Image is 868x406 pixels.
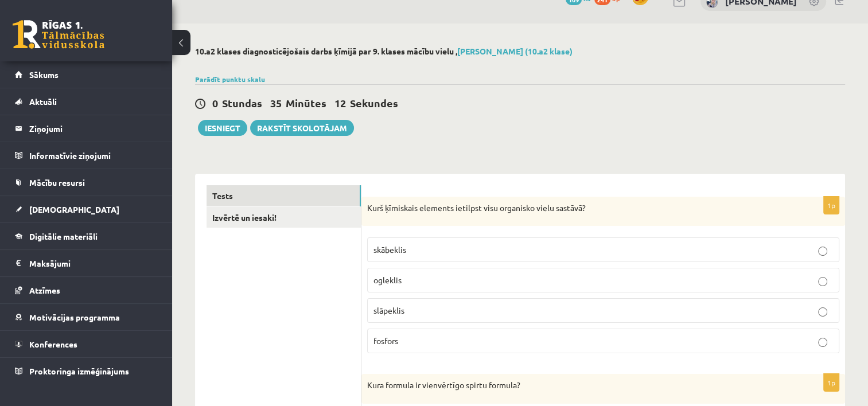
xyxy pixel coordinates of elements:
[29,142,158,169] legend: Informatīvie ziņojumi
[270,96,282,110] span: 35
[29,115,158,142] legend: Ziņojumi
[373,335,398,346] span: fosfors
[350,96,398,110] span: Sekundes
[15,115,158,142] a: Ziņojumi
[373,305,404,315] span: slāpeklis
[15,277,158,303] a: Atzīmes
[207,207,361,228] a: Izvērtē un iesaki!
[286,96,326,110] span: Minūtes
[198,120,247,136] button: Iesniegt
[29,339,77,349] span: Konferences
[818,307,827,317] input: slāpeklis
[15,142,158,169] a: Informatīvie ziņojumi
[373,244,406,255] span: skābeklis
[29,69,59,80] span: Sākums
[195,46,845,56] h2: 10.a2 klases diagnosticējošais darbs ķīmijā par 9. klases mācību vielu ,
[15,223,158,249] a: Digitālie materiāli
[15,196,158,222] a: [DEMOGRAPHIC_DATA]
[818,277,827,286] input: ogleklis
[15,61,158,88] a: Sākums
[15,250,158,276] a: Maksājumi
[373,275,402,285] span: ogleklis
[818,247,827,256] input: skābeklis
[818,338,827,347] input: fosfors
[15,169,158,196] a: Mācību resursi
[29,204,119,214] span: [DEMOGRAPHIC_DATA]
[29,231,98,241] span: Digitālie materiāli
[212,96,218,110] span: 0
[29,366,129,376] span: Proktoringa izmēģinājums
[29,177,85,188] span: Mācību resursi
[250,120,354,136] a: Rakstīt skolotājam
[15,88,158,115] a: Aktuāli
[222,96,262,110] span: Stundas
[29,96,57,107] span: Aktuāli
[15,331,158,357] a: Konferences
[15,304,158,330] a: Motivācijas programma
[195,75,265,84] a: Parādīt punktu skalu
[15,358,158,384] a: Proktoringa izmēģinājums
[207,185,361,206] a: Tests
[29,250,158,276] legend: Maksājumi
[457,46,573,56] a: [PERSON_NAME] (10.a2 klase)
[367,380,782,391] p: Kura formula ir vienvērtīgo spirtu formula?
[823,196,839,214] p: 1p
[29,285,60,295] span: Atzīmes
[334,96,346,110] span: 12
[29,312,120,322] span: Motivācijas programma
[367,202,782,214] p: Kurš ķīmiskais elements ietilpst visu organisko vielu sastāvā?
[13,20,104,49] a: Rīgas 1. Tālmācības vidusskola
[823,373,839,392] p: 1p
